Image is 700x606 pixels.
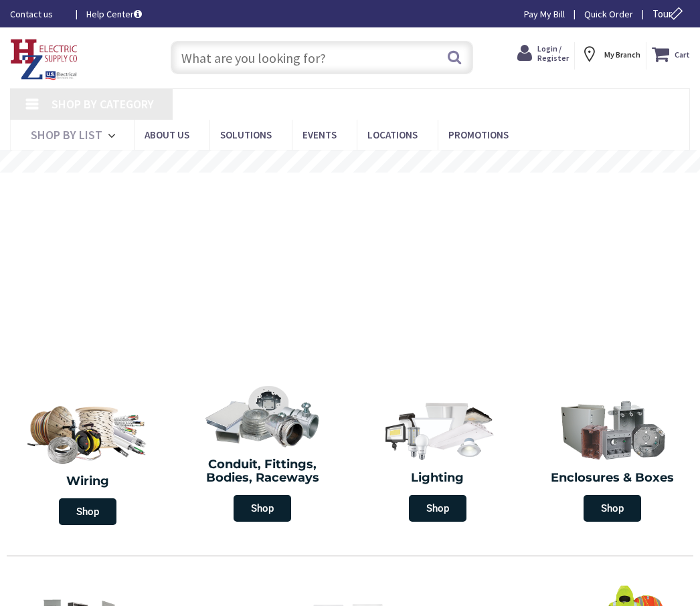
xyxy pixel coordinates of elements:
[360,472,515,485] h2: Lighting
[234,495,291,522] span: Shop
[10,7,65,21] a: Contact us
[353,393,522,528] a: Lighting Shop
[409,495,466,522] span: Shop
[517,42,569,65] a: Login / Register
[367,128,418,141] span: Locations
[59,498,116,525] span: Shop
[675,42,690,66] strong: Cart
[535,472,691,485] h2: Enclosures & Boxes
[145,128,189,141] span: About Us
[529,393,697,528] a: Enclosures & Boxes Shop
[584,7,633,21] a: Quick Order
[524,7,565,21] a: Pay My Bill
[580,42,640,66] div: My Branch
[31,127,102,142] span: Shop By List
[250,155,448,168] rs-layer: Free Same Day Pickup at 8 Locations
[179,379,347,528] a: Conduit, Fittings, Bodies, Raceways Shop
[448,128,509,141] span: Promotions
[604,49,640,60] strong: My Branch
[220,128,272,141] span: Solutions
[7,475,169,488] h2: Wiring
[171,41,473,74] input: What are you looking for?
[86,7,142,21] a: Help Center
[652,42,690,66] a: Cart
[52,96,154,112] span: Shop By Category
[302,128,337,141] span: Events
[185,458,341,485] h2: Conduit, Fittings, Bodies, Raceways
[652,7,687,20] span: Tour
[584,495,641,522] span: Shop
[10,39,78,80] img: HZ Electric Supply
[537,43,569,63] span: Login / Register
